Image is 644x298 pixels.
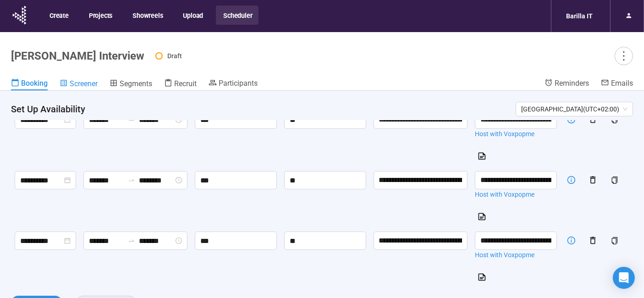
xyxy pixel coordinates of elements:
button: Create [42,6,75,25]
a: Screener [60,78,98,90]
span: to [128,177,135,184]
a: Segments [110,78,152,90]
button: Showreels [125,6,169,25]
button: Projects [82,6,119,25]
button: more [615,47,633,65]
span: Segments [120,79,152,88]
h1: [PERSON_NAME] Interview [11,50,144,62]
span: Recruit [174,79,197,88]
span: Emails [611,79,633,88]
span: Draft [167,52,182,60]
a: Recruit [164,78,197,90]
a: Booking [11,78,48,90]
a: Emails [601,78,633,89]
h4: Set Up Availability [11,103,508,116]
a: Participants [209,78,258,89]
button: Upload [176,6,209,25]
a: Reminders [545,78,589,89]
div: Barilla IT [561,7,598,25]
span: more [617,50,630,62]
div: Open Intercom Messenger [613,267,635,289]
span: copy [611,237,618,244]
a: Host with Voxpopme [475,129,557,139]
a: Host with Voxpopme [475,250,557,260]
span: [GEOGRAPHIC_DATA] ( UTC+02:00 ) [521,102,627,116]
span: copy [611,177,618,184]
span: Screener [70,79,98,88]
span: to [128,237,135,244]
button: copy [607,233,622,248]
span: Reminders [555,79,589,88]
span: swap-right [128,237,135,244]
button: Scheduler [216,6,259,25]
span: Participants [219,79,258,88]
span: Booking [21,79,48,88]
span: copy [611,116,618,123]
a: Host with Voxpopme [475,189,557,199]
button: copy [607,173,622,188]
span: swap-right [128,177,135,184]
